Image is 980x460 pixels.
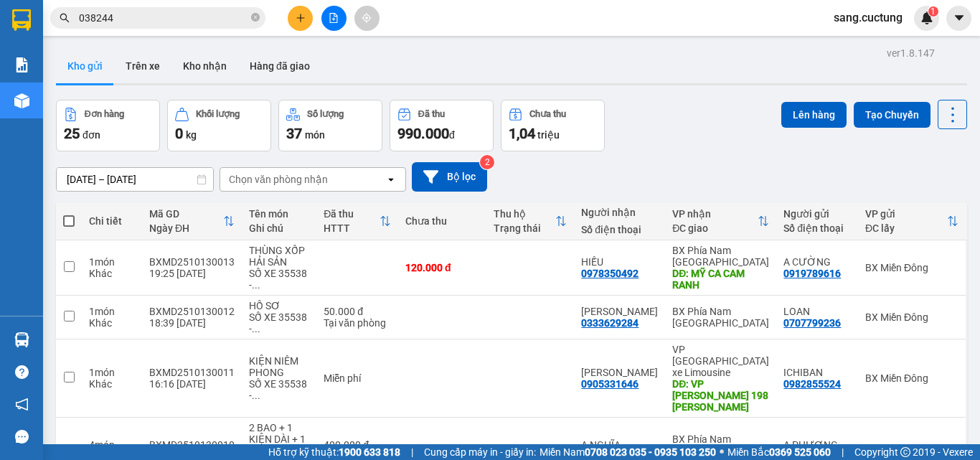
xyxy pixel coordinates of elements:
button: Chưa thu1,04 triệu [501,100,605,151]
div: HIẾU [581,256,658,268]
div: Đã thu [418,109,445,119]
strong: 0708 023 035 - 0935 103 250 [585,446,716,458]
button: Kho gửi [56,49,114,83]
div: A PHƯƠNG [783,439,851,451]
div: A NGHĨA [581,439,658,451]
div: 0333629284 [581,317,639,329]
div: SỐ XE 35538 - 0918890605 [249,268,309,291]
div: Ghi chú [249,222,309,234]
img: warehouse-icon [14,332,29,347]
button: Số lượng37món [278,100,382,151]
div: Số lượng [307,109,344,119]
div: 2 BAO + 1 KIỆN DÀI + 1 TÚI [249,422,309,456]
div: Khác [89,268,135,279]
button: Trên xe [114,49,171,83]
button: Lên hàng [781,102,847,128]
sup: 2 [480,155,494,169]
img: solution-icon [14,57,29,72]
div: ĐC lấy [865,222,947,234]
span: search [60,13,70,23]
div: 0707799236 [783,317,841,329]
th: Toggle SortBy [858,202,966,240]
div: VP nhận [672,208,758,220]
div: Số điện thoại [581,224,658,235]
div: BXMD2510130010 [149,439,235,451]
div: BX Miền Đông [865,262,958,273]
div: Đã thu [324,208,380,220]
span: 990.000 [397,125,449,142]
div: HỒ SƠ [249,300,309,311]
span: kg [186,129,197,141]
th: Toggle SortBy [316,202,398,240]
button: Hàng đã giao [238,49,321,83]
div: 50.000 đ [324,306,391,317]
th: Toggle SortBy [142,202,242,240]
div: 4 món [89,439,135,451]
div: Thu hộ [494,208,556,220]
div: KIỆN NIÊM PHONG [249,355,309,378]
span: sang.cuctung [822,9,914,27]
div: 1 món [89,256,135,268]
strong: 0369 525 060 [769,446,831,458]
span: ... [252,323,260,334]
div: BX Miền Đông [865,311,958,323]
span: caret-down [953,11,966,24]
button: aim [354,6,380,31]
div: VP gửi [865,208,947,220]
div: Số điện thoại [783,222,851,234]
div: 1 món [89,306,135,317]
span: ... [252,390,260,401]
div: Khối lượng [196,109,240,119]
div: ICHIBAN [783,367,851,378]
span: đơn [83,129,100,141]
div: LOAN [783,306,851,317]
span: | [842,444,844,460]
div: 0978350492 [581,268,639,279]
div: Miễn phí [324,372,391,384]
span: copyright [900,447,910,457]
span: question-circle [15,365,29,379]
div: BX Miền Đông [865,372,958,384]
strong: 1900 633 818 [339,446,400,458]
div: 120.000 đ [405,262,479,273]
div: THẢO HUY [581,367,658,378]
div: Chưa thu [405,215,479,227]
button: Bộ lọc [412,162,487,192]
img: icon-new-feature [920,11,933,24]
div: BX Phía Nam [GEOGRAPHIC_DATA] [672,245,769,268]
span: notification [15,398,29,411]
div: BXMD2510130012 [149,306,235,317]
div: 1 món [89,367,135,378]
span: món [305,129,325,141]
span: aim [362,13,372,23]
span: | [411,444,413,460]
th: Toggle SortBy [665,202,776,240]
th: Toggle SortBy [486,202,575,240]
div: BXMD2510130013 [149,256,235,268]
button: file-add [321,6,347,31]
div: Chi tiết [89,215,135,227]
button: Tạo Chuyến [854,102,930,128]
span: 25 [64,125,80,142]
div: Người nhận [581,207,658,218]
div: 18:39 [DATE] [149,317,235,329]
span: 0 [175,125,183,142]
img: warehouse-icon [14,93,29,108]
div: Chọn văn phòng nhận [229,172,328,187]
span: đ [449,129,455,141]
div: 0919789616 [783,268,841,279]
div: Mã GD [149,208,223,220]
input: Select a date range. [57,168,213,191]
div: 0905331646 [581,378,639,390]
span: Cung cấp máy in - giấy in: [424,444,536,460]
div: HTTT [324,222,380,234]
div: BX Phía Nam [GEOGRAPHIC_DATA] [672,433,769,456]
button: Đơn hàng25đơn [56,100,160,151]
div: THÙNG XỐP HẢI SẢN [249,245,309,268]
span: 1 [930,6,936,17]
div: Khác [89,317,135,329]
div: DĐ: MỸ CA CAM RANH [672,268,769,291]
span: 1,04 [509,125,535,142]
div: 0982855524 [783,378,841,390]
div: 19:25 [DATE] [149,268,235,279]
